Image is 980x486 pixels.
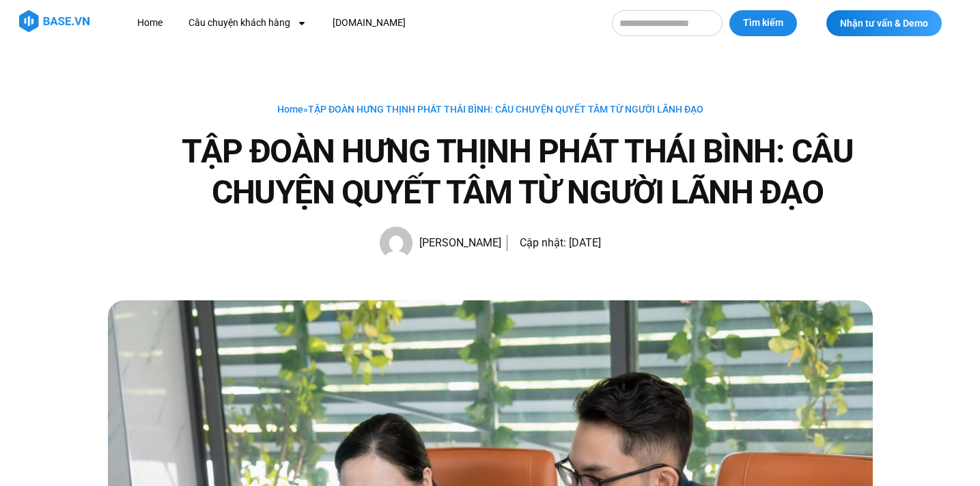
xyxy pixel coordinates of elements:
[743,16,783,30] span: Tìm kiếm
[840,18,928,28] span: Nhận tư vấn & Demo
[308,104,703,115] span: TẬP ĐOÀN HƯNG THỊNH PHÁT THÁI BÌNH: CÂU CHUYỆN QUYẾT TÂM TỪ NGƯỜI LÃNH ĐẠO
[826,10,942,36] a: Nhận tư vấn & Demo
[380,227,412,259] img: Picture of Hạnh Hoàng
[380,227,501,259] a: Picture of Hạnh Hoàng [PERSON_NAME]
[569,236,601,249] time: [DATE]
[412,233,501,253] span: [PERSON_NAME]
[277,104,303,115] a: Home
[163,131,873,213] h1: TẬP ĐOÀN HƯNG THỊNH PHÁT THÁI BÌNH: CÂU CHUYỆN QUYẾT TÂM TỪ NGƯỜI LÃNH ĐẠO
[277,104,703,115] span: »
[127,10,173,35] a: Home
[322,10,416,35] a: [DOMAIN_NAME]
[729,10,797,36] button: Tìm kiếm
[178,10,317,35] a: Câu chuyện khách hàng
[127,10,598,35] nav: Menu
[520,236,566,249] span: Cập nhật:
